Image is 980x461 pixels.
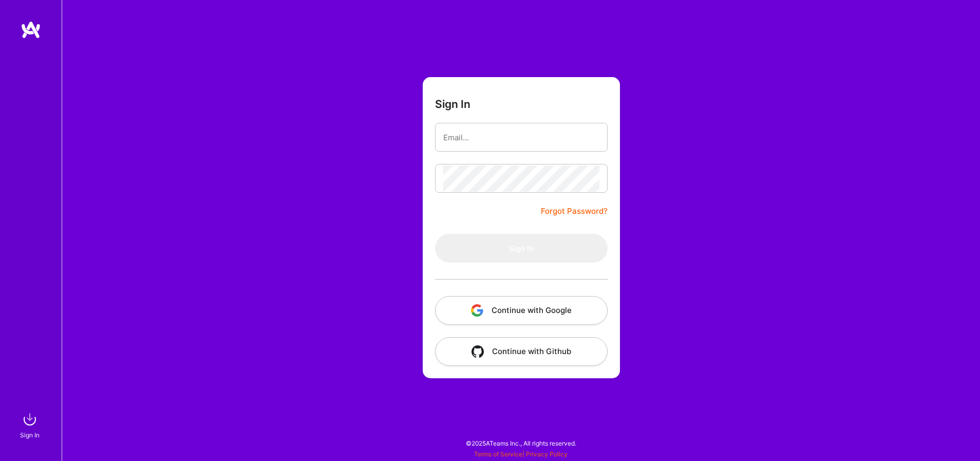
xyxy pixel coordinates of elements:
[443,124,599,151] input: Email...
[435,234,608,263] button: Sign In
[474,450,522,458] a: Terms of Service
[435,337,608,366] button: Continue with Github
[20,409,40,430] img: sign in
[471,304,483,317] img: icon
[435,98,470,110] h3: Sign In
[435,296,608,325] button: Continue with Google
[526,450,568,458] a: Privacy Policy
[474,450,568,458] span: |
[22,409,40,440] a: sign inSign In
[472,345,484,358] img: icon
[21,21,41,39] img: logo
[62,430,980,456] div: © 2025 ATeams Inc., All rights reserved.
[20,430,40,440] div: Sign In
[541,205,608,217] a: Forgot Password?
